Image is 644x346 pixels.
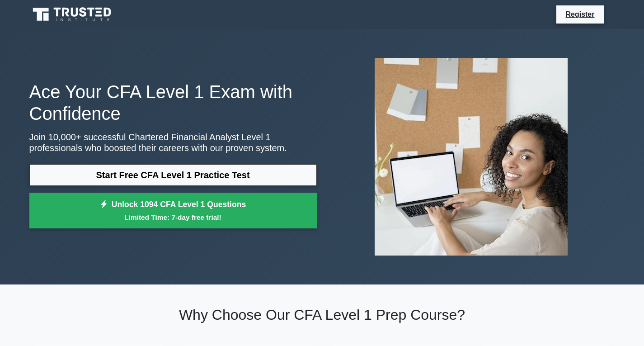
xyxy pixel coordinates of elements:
[29,193,317,229] a: Unlock 1094 CFA Level 1 QuestionsLimited Time: 7-day free trial!
[29,132,317,153] p: Join 10,000+ successful Chartered Financial Analyst Level 1 professionals who boosted their caree...
[29,306,615,323] h2: Why Choose Our CFA Level 1 Prep Course?
[29,81,317,124] h1: Ace Your CFA Level 1 Exam with Confidence
[29,164,317,186] a: Start Free CFA Level 1 Practice Test
[41,212,306,223] small: Limited Time: 7-day free trial!
[560,9,600,20] a: Register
